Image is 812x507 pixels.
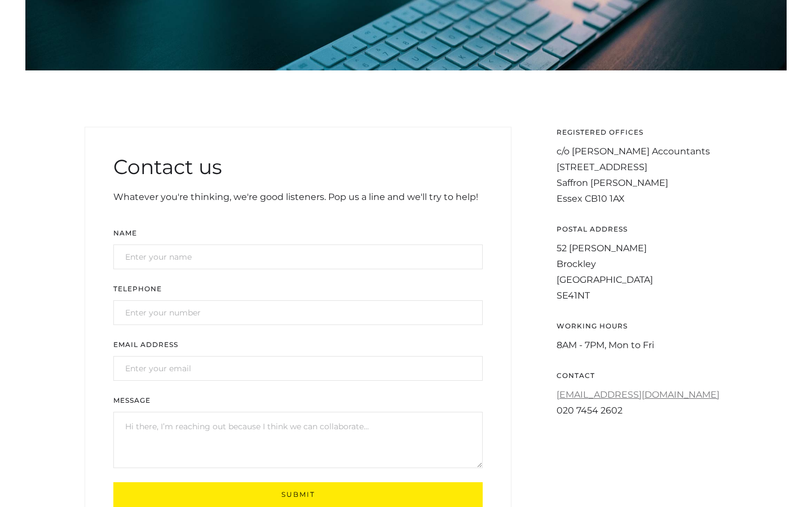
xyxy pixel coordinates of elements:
div: Whatever you're thinking, we're good listeners. Pop us a line and we'll try to help! [113,189,483,205]
div: postal address [557,224,727,235]
div: registered offices [557,127,727,138]
label: TELEPHONE [113,283,483,295]
div: CONTACT [557,370,727,381]
label: Name [113,228,483,239]
label: Message [113,395,483,406]
input: Enter your name [113,244,483,269]
h2: Contact us [113,153,483,181]
label: Email Address [113,339,483,350]
div: 020 7454 2602 [557,403,727,419]
input: Submit [113,482,483,507]
a: [EMAIL_ADDRESS][DOMAIN_NAME] [557,389,720,400]
input: Enter your number [113,300,483,325]
div: c/o [PERSON_NAME] Accountants [STREET_ADDRESS] Saffron [PERSON_NAME] Essex CB10 1AX [557,144,727,207]
form: Get In Touch Form [113,228,483,507]
input: Enter your email [113,356,483,381]
div: 52 [PERSON_NAME] Brockley [GEOGRAPHIC_DATA] SE41NT [557,241,727,304]
div: 8AM - 7PM, Mon to Fri [557,337,727,353]
div: WORKING HOURS [557,321,727,332]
